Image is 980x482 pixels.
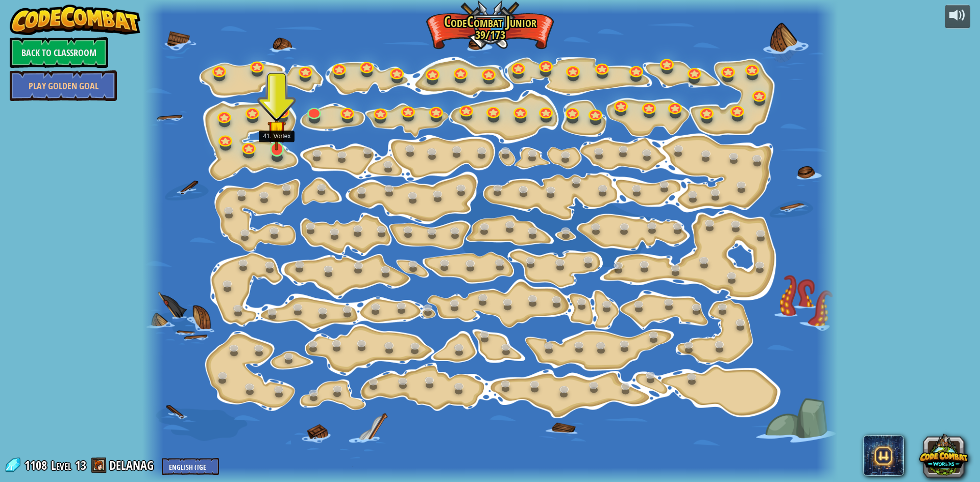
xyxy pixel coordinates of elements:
[945,5,970,29] button: Adjust volume
[51,457,71,474] span: Level
[267,109,286,151] img: level-banner-started.png
[75,457,86,473] span: 13
[10,70,117,101] a: Play Golden Goal
[10,37,108,68] a: Back to Classroom
[10,5,140,35] img: CodeCombat - Learn how to code by playing a game
[24,457,50,473] span: 1108
[109,457,157,473] a: DELANAG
